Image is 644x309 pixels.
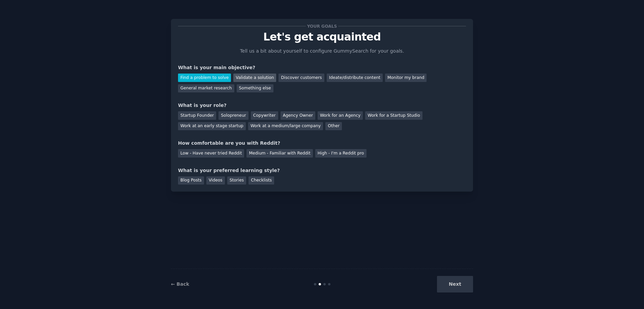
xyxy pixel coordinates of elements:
div: Work for a Startup Studio [365,111,422,120]
div: Copywriter [251,111,278,120]
div: Agency Owner [281,111,315,120]
div: Work at an early stage startup [178,122,246,131]
div: Startup Founder [178,111,216,120]
div: What is your preferred learning style? [178,167,466,174]
div: Low - Have never tried Reddit [178,149,244,158]
div: Work at a medium/large company [248,122,323,131]
div: Medium - Familiar with Reddit [246,149,313,158]
div: What is your main objective? [178,64,466,71]
span: Your goals [306,23,338,30]
div: Solopreneur [218,111,248,120]
p: Let's get acquainted [178,31,466,43]
div: Validate a solution [233,74,276,82]
div: Ideate/distribute content [327,74,383,82]
a: ← Back [171,281,189,287]
div: Find a problem to solve [178,74,231,82]
div: How comfortable are you with Reddit? [178,140,466,147]
div: High - I'm a Reddit pro [315,149,367,158]
div: Discover customers [279,74,324,82]
div: Videos [206,176,225,185]
div: Other [325,122,342,131]
p: Tell us a bit about yourself to configure GummySearch for your goals. [237,48,407,55]
div: Stories [227,176,246,185]
div: Monitor my brand [385,74,427,82]
div: Something else [237,84,273,93]
div: Checklists [248,176,274,185]
div: What is your role? [178,102,466,109]
div: Work for an Agency [318,111,363,120]
div: General market research [178,84,234,93]
div: Blog Posts [178,176,204,185]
